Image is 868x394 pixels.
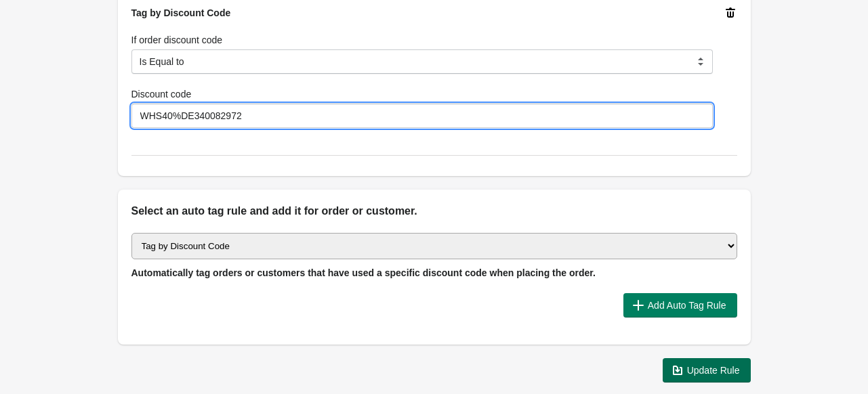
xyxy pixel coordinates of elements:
span: Automatically tag orders or customers that have used a specific discount code when placing the or... [131,267,596,278]
span: Add Auto Tag Rule [648,300,726,311]
h2: Select an auto tag rule and add it for order or customer. [131,203,737,219]
button: Update Rule [663,358,751,382]
label: If order discount code [131,33,223,47]
button: Add Auto Tag Rule [623,293,737,318]
span: Update Rule [687,365,740,376]
span: Tag by Discount Code [131,7,231,18]
label: Discount code [131,87,192,101]
input: Discount code [131,104,713,128]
